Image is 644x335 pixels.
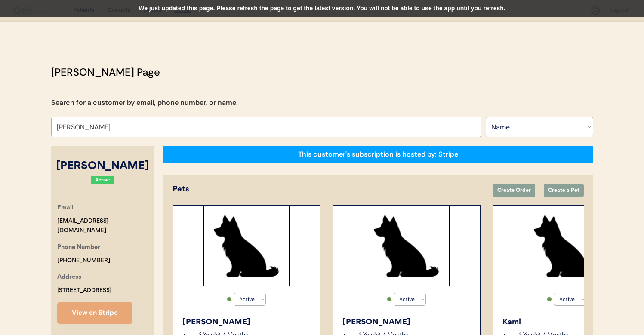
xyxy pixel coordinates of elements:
div: [PERSON_NAME] [342,317,471,328]
div: Pets [173,184,484,195]
div: Email [57,203,74,214]
div: Search for a customer by email, phone number, or name. [51,98,238,108]
button: View on Stripe [57,302,132,324]
button: Create a Pet [544,184,584,197]
img: Rectangle%2029.svg [524,206,610,286]
div: Phone Number [57,243,100,253]
img: Rectangle%2029.svg [203,206,290,286]
div: Kami [502,317,632,328]
button: Create Order [493,184,535,197]
input: Search by name [51,117,481,137]
div: This customer's subscription is hosted by: Stripe [298,150,458,159]
div: [PERSON_NAME] [182,317,311,328]
div: [PERSON_NAME] [51,158,154,175]
div: [PHONE_NUMBER] [57,256,110,266]
div: [STREET_ADDRESS] [57,286,111,295]
div: [EMAIL_ADDRESS][DOMAIN_NAME] [57,216,154,236]
div: Address [57,272,81,283]
img: Rectangle%2029.svg [364,206,450,286]
div: [PERSON_NAME] Page [51,65,160,80]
